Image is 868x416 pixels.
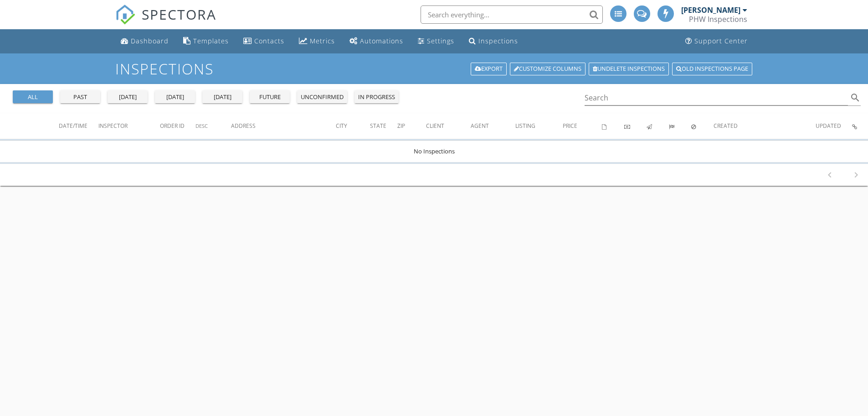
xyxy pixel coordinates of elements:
span: Desc [195,122,208,129]
th: Price: Not sorted. [563,113,602,139]
span: Order ID [160,122,185,130]
span: State [370,122,386,130]
a: Old inspections page [672,63,752,75]
div: Contacts [254,37,284,45]
span: Agent [471,122,489,130]
span: Date/Time [59,122,87,130]
div: past [64,93,97,102]
span: Inspector [98,122,128,130]
button: in progress [354,90,399,103]
div: Templates [193,37,229,45]
div: future [253,93,286,102]
div: Dashboard [131,37,169,45]
a: Inspections [465,33,522,50]
div: Metrics [310,37,335,45]
i: search [850,92,861,103]
div: in progress [358,93,395,102]
span: Address [231,122,256,130]
a: Contacts [240,33,288,50]
button: [DATE] [108,90,148,103]
div: PHW Inspections [689,15,747,24]
th: Client: Not sorted. [426,113,471,139]
th: Order ID: Not sorted. [160,113,195,139]
th: Published: Not sorted. [647,113,669,139]
th: Zip: Not sorted. [397,113,426,139]
span: SPECTORA [142,5,216,24]
span: Zip [397,122,405,130]
th: City: Not sorted. [336,113,370,139]
th: Submitted: Not sorted. [669,113,691,139]
th: Updated: Not sorted. [816,113,852,139]
div: [DATE] [206,93,239,102]
a: Dashboard [117,33,172,50]
th: Address: Not sorted. [231,113,336,139]
th: Agreements signed: Not sorted. [602,113,624,139]
th: Canceled: Not sorted. [691,113,714,139]
th: Desc: Not sorted. [195,113,231,139]
button: past [60,90,100,103]
div: Support Center [694,37,748,45]
div: all [16,93,49,102]
div: Automations [360,37,403,45]
button: unconfirmed [297,90,347,103]
div: [DATE] [111,93,144,102]
a: Settings [414,33,458,50]
th: Inspection Details: Not sorted. [852,113,868,139]
th: State: Not sorted. [370,113,397,139]
a: Undelete inspections [589,63,669,75]
span: City [336,122,347,130]
input: Search [585,90,848,105]
h1: Inspections [115,61,753,77]
a: Templates [180,33,232,50]
div: Inspections [478,37,518,45]
th: Date/Time: Not sorted. [59,113,98,139]
th: Listing: Not sorted. [515,113,563,139]
div: [PERSON_NAME] [681,5,740,15]
th: Inspector: Not sorted. [98,113,160,139]
th: Created: Not sorted. [714,113,816,139]
th: Paid: Not sorted. [624,113,647,139]
span: Created [714,122,738,130]
a: Metrics [295,33,339,50]
a: Automations (Advanced) [346,33,407,50]
a: SPECTORA [115,12,216,32]
button: future [250,90,290,103]
a: Export [471,63,507,75]
button: [DATE] [202,90,242,103]
a: Customize Columns [510,63,586,75]
img: The Best Home Inspection Software - Spectora [115,5,135,25]
input: Search everything... [421,5,603,24]
a: Support Center [682,33,751,50]
div: Settings [427,37,454,45]
th: Agent: Not sorted. [471,113,515,139]
button: [DATE] [155,90,195,103]
div: unconfirmed [301,93,344,102]
span: Price [563,122,577,130]
button: all [13,90,53,103]
div: [DATE] [159,93,191,102]
span: Client [426,122,444,130]
span: Updated [816,122,841,130]
span: Listing [515,122,535,130]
